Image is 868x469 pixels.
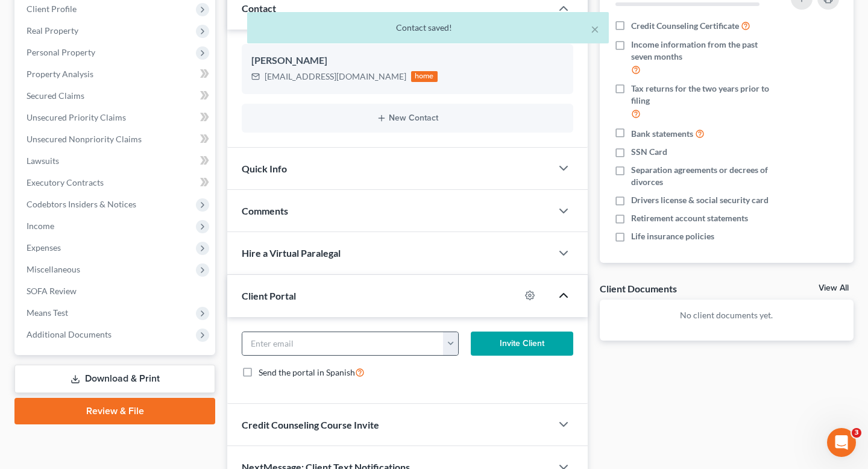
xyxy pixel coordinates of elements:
span: Comments [242,205,288,216]
span: Life insurance policies [631,230,714,242]
div: [EMAIL_ADDRESS][DOMAIN_NAME] [265,71,406,83]
a: Review & File [14,398,215,424]
span: Executory Contracts [27,177,104,187]
a: Lawsuits [17,150,215,172]
button: Invite Client [471,332,573,356]
span: Separation agreements or decrees of divorces [631,164,780,188]
span: Personal Property [27,47,95,57]
span: Hire a Virtual Paralegal [242,247,341,259]
a: SOFA Review [17,280,215,302]
p: No client documents yet. [609,309,844,321]
span: SOFA Review [27,286,77,296]
input: Enter email [242,332,444,355]
span: Credit Counseling Course Invite [242,419,379,430]
button: × [591,22,599,36]
span: Codebtors Insiders & Notices [27,199,136,209]
div: Contact saved! [257,22,599,34]
span: Income information from the past seven months [631,39,780,63]
span: Client Profile [27,4,77,14]
span: Tax returns for the two years prior to filing [631,83,780,107]
a: Property Analysis [17,63,215,85]
span: SSN Card [631,146,667,158]
a: View All [819,284,849,292]
span: Client Portal [242,290,296,301]
span: Income [27,221,54,231]
span: Property Analysis [27,69,93,79]
span: Means Test [27,307,68,318]
span: Unsecured Priority Claims [27,112,126,122]
a: Download & Print [14,365,215,393]
span: Miscellaneous [27,264,80,274]
div: home [411,71,438,82]
button: New Contact [251,113,564,123]
span: Unsecured Nonpriority Claims [27,134,142,144]
span: Send the portal in Spanish [259,367,355,377]
a: Unsecured Nonpriority Claims [17,128,215,150]
span: Additional Documents [27,329,112,339]
div: Client Documents [600,282,677,295]
a: Executory Contracts [17,172,215,194]
a: Unsecured Priority Claims [17,107,215,128]
span: Secured Claims [27,90,84,101]
span: Bank statements [631,128,693,140]
span: Retirement account statements [631,212,748,224]
iframe: Intercom live chat [827,428,856,457]
span: Contact [242,2,276,14]
a: Secured Claims [17,85,215,107]
span: Expenses [27,242,61,253]
span: 3 [852,428,861,438]
span: Lawsuits [27,156,59,166]
span: Quick Info [242,163,287,174]
span: Drivers license & social security card [631,194,769,206]
div: [PERSON_NAME] [251,54,564,68]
